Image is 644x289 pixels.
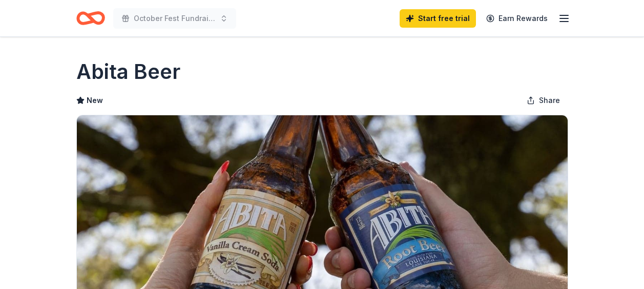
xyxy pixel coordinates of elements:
span: Share [539,94,560,107]
span: October Fest Fundraiser 2025 [134,12,216,25]
a: Start free trial [400,9,476,28]
span: New [87,94,103,107]
a: Home [76,6,105,30]
button: Share [518,90,568,111]
a: Earn Rewards [480,9,554,28]
h1: Abita Beer [76,57,180,86]
button: October Fest Fundraiser 2025 [113,8,236,29]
